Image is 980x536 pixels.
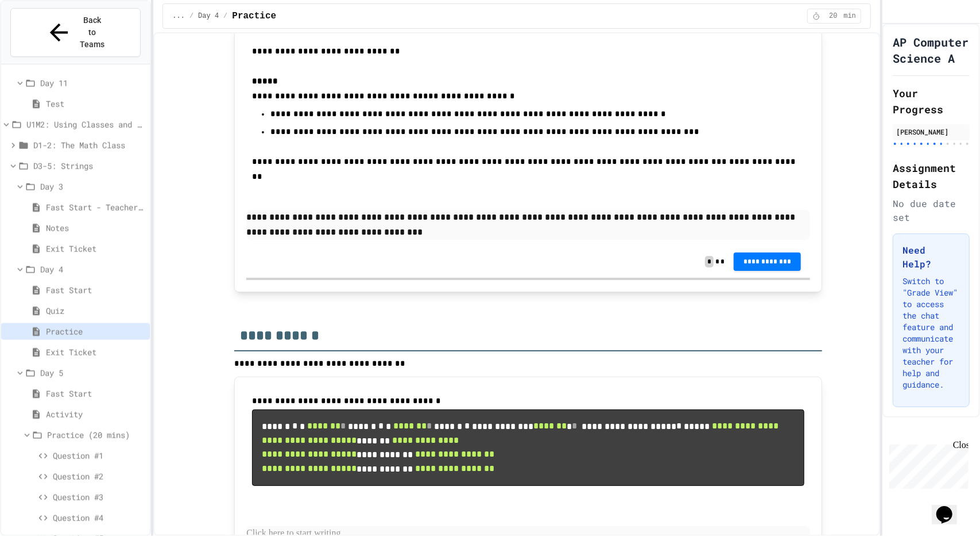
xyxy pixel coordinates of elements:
div: No due date set [893,197,970,224]
span: / [223,12,227,21]
span: Fast Start [46,388,145,400]
span: Activity [46,408,145,420]
iframe: chat widget [885,440,969,489]
span: Fast Start - Teacher Only [46,201,145,213]
span: ... [172,12,185,21]
span: Practice (20 mins) [47,429,145,441]
iframe: chat widget [932,490,969,524]
span: U1M2: Using Classes and Objects [26,118,145,131]
span: Notes [46,222,145,234]
span: Back to Teams [79,14,106,51]
span: 20 [824,12,842,21]
h1: AP Computer Science A [893,34,970,66]
h3: Need Help? [902,243,960,271]
span: min [843,12,856,21]
span: Day 5 [40,367,145,379]
span: Practice [232,9,276,23]
span: Question #4 [53,512,145,524]
span: Test [46,98,145,110]
span: Question #3 [53,491,145,503]
span: Question #2 [53,470,145,483]
span: D1-2: The Math Class [33,139,145,151]
span: Day 3 [40,181,145,193]
span: Practice [46,326,145,338]
span: Question #1 [53,450,145,462]
span: Quiz [46,305,145,317]
span: Day 11 [40,77,145,89]
span: Exit Ticket [46,346,145,358]
span: Exit Ticket [46,243,145,255]
span: Day 4 [198,12,219,21]
span: Fast Start [46,284,145,296]
div: Chat with us now!Close [5,5,79,73]
h2: Assignment Details [893,160,970,192]
span: Day 4 [40,263,145,275]
div: [PERSON_NAME] [896,127,966,137]
button: Back to Teams [10,8,141,57]
p: Switch to "Grade View" to access the chat feature and communicate with your teacher for help and ... [902,275,960,390]
span: D3-5: Strings [33,160,145,172]
h2: Your Progress [893,85,970,117]
span: / [189,12,193,21]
